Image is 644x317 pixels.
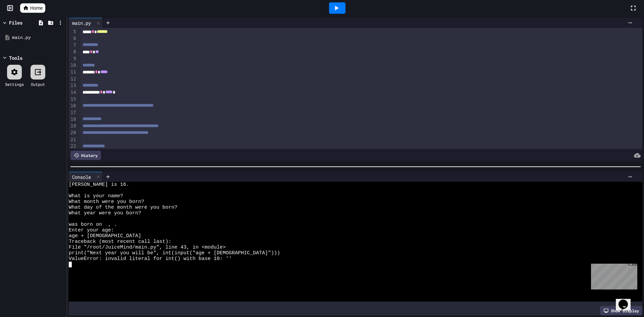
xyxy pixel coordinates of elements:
div: 21 [69,137,77,143]
span: What month were you born? [69,199,144,205]
span: Home [30,5,43,11]
div: 18 [69,116,77,123]
span: was born on , . [69,222,117,227]
span: What day of the month were you born? [69,205,177,210]
div: 7 [69,42,77,49]
div: Settings [5,81,24,87]
iframe: chat widget [588,261,637,289]
div: 8 [69,49,77,55]
span: print("Next year you will be", int(input("age + [DEMOGRAPHIC_DATA]"))) [69,250,280,256]
div: Output [31,81,45,87]
span: What year were you born? [69,210,141,216]
div: History [70,151,101,160]
span: Traceback (most recent call last): [69,239,171,245]
div: 17 [69,109,77,116]
div: 11 [69,69,77,75]
span: What is your name? [69,193,123,199]
div: 6 [69,35,77,42]
div: main.py [69,19,94,27]
a: Home [20,3,45,13]
div: 13 [69,82,77,89]
iframe: chat widget [616,290,637,310]
div: 5 [69,29,77,35]
div: 19 [69,123,77,129]
div: 20 [69,129,77,136]
div: 22 [69,143,77,150]
div: main.py [69,18,103,28]
div: 12 [69,76,77,83]
div: Tools [9,54,22,61]
div: 16 [69,103,77,109]
span: File "/root/JuiceMind/main.py", line 43, in <module> [69,245,226,250]
div: Console [69,173,94,180]
div: 10 [69,62,77,69]
div: Show display [600,306,642,315]
div: 15 [69,96,77,103]
span: Enter your age: [69,227,114,233]
div: Files [9,19,22,26]
div: 14 [69,89,77,96]
div: main.py [12,34,64,41]
span: ValueError: invalid literal for int() with base 10: '' [69,256,232,262]
span: age + [DEMOGRAPHIC_DATA] [69,233,141,239]
span: [PERSON_NAME] is 16. [69,182,129,188]
div: Console [69,172,103,182]
div: 9 [69,55,77,62]
div: Chat with us now!Close [3,3,46,43]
